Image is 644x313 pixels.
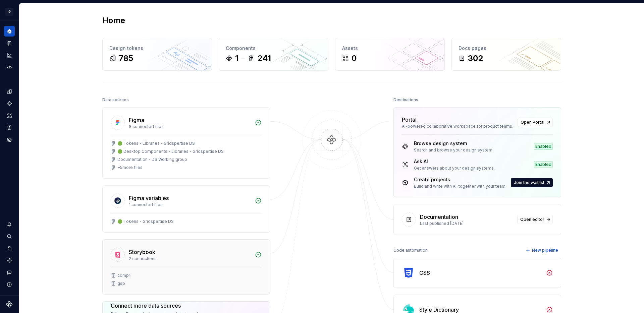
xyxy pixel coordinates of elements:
[4,134,15,145] a: Data sources
[4,38,15,49] a: Documentation
[393,95,418,105] div: Destinations
[129,248,155,256] div: Storybook
[4,26,15,37] a: Home
[414,140,493,147] div: Browse design system
[420,213,458,221] div: Documentation
[534,161,553,168] div: Enabled
[4,243,15,254] a: Invite team
[129,194,169,202] div: Figma variables
[117,165,143,170] div: + 5 more files
[117,149,224,154] div: 🟢 Desktop Components - Libraries - Gridspertise DS
[102,15,125,26] h2: Home
[4,219,15,230] button: Notifications
[342,45,438,52] div: Assets
[393,246,428,255] div: Code automation
[335,38,445,71] a: Assets0
[4,231,15,242] button: Search ⌘K
[414,166,495,171] div: Get answers about your design systems.
[4,62,15,73] a: Code automation
[109,45,205,52] div: Design tokens
[129,124,251,129] div: 8 connected files
[414,176,506,183] div: Create projects
[419,269,430,277] div: CSS
[102,107,270,179] a: Figma8 connected files🟢 Tokens - Libraries - Gridspertise DS🟢 Desktop Components - Libraries - Gr...
[414,184,506,189] div: Build and write with AI, together with your team.
[459,45,554,52] div: Docs pages
[518,118,553,127] a: Open Portal
[4,86,15,97] a: Design tokens
[4,50,15,61] a: Analytics
[117,273,130,278] div: comp1
[219,38,328,71] a: Components1241
[6,301,13,308] svg: Supernova Logo
[117,281,125,286] div: gsp
[532,248,558,253] span: New pipeline
[521,120,544,125] span: Open Portal
[414,147,493,153] div: Search and browse your design system.
[226,45,321,52] div: Components
[468,53,483,64] div: 302
[117,141,195,146] div: 🟢 Tokens - Libraries - Gridspertise DS
[117,219,174,224] div: 🟢 Tokens - Gridspertise DS
[129,202,251,207] div: 1 connected files
[4,110,15,121] a: Assets
[511,178,553,187] button: Join the waitlist
[514,180,544,185] span: Join the waitlist
[102,239,270,295] a: Storybook2 connectionscomp1gsp
[102,38,212,71] a: Design tokens785
[451,38,561,71] a: Docs pages302
[235,53,238,64] div: 1
[4,255,15,266] a: Settings
[257,53,271,64] div: 241
[420,221,513,226] div: Last published [DATE]
[402,124,514,129] div: AI-powered collaborative workspace for product teams.
[524,246,561,255] button: New pipeline
[1,4,17,19] button: G
[352,53,357,64] div: 0
[129,256,251,261] div: 2 connections
[534,143,553,150] div: Enabled
[4,98,15,109] a: Components
[4,267,15,278] button: Contact support
[402,116,417,124] div: Portal
[517,215,553,224] a: Open editor
[119,53,133,64] div: 785
[117,157,187,162] div: Documentation - DS Working group
[129,116,144,124] div: Figma
[111,302,205,310] div: Connect more data sources
[102,95,129,105] div: Data sources
[414,158,495,165] div: Ask AI
[520,217,544,222] span: Open editor
[5,8,13,16] div: G
[4,122,15,133] a: Storybook stories
[102,185,270,233] a: Figma variables1 connected files🟢 Tokens - Gridspertise DS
